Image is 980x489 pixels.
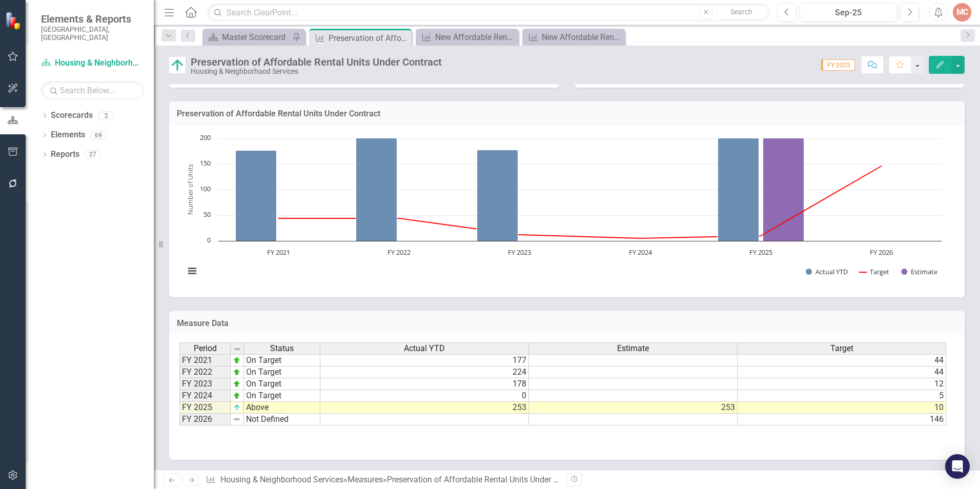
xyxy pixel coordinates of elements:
[205,31,290,44] a: Master Scorecard
[222,31,290,44] div: Master Scorecard
[270,344,294,353] span: Status
[233,392,241,400] img: zOikAAAAAElFTkSuQmCC
[901,267,937,276] button: Show Estimate
[356,126,397,241] path: FY 2022, 224. Actual YTD.
[194,344,217,353] span: Period
[320,366,529,378] td: 224
[508,248,531,257] text: FY 2023
[5,12,23,30] img: ClearPoint Strategy
[244,414,320,425] td: Not Defined
[179,366,231,378] td: FY 2022
[233,368,241,376] img: zOikAAAAAElFTkSuQmCC
[185,264,199,278] button: View chart menu, Chart
[953,3,971,22] button: MC
[244,402,320,414] td: Above
[387,248,411,257] text: FY 2022
[179,133,947,287] svg: Interactive chart
[169,57,186,73] img: Above
[387,475,584,484] div: Preservation of Affordable Rental Units Under Contract
[800,3,897,22] button: Sep-25
[51,149,79,160] a: Reports
[191,56,442,68] div: Preservation of Affordable Rental Units Under Contract
[244,366,320,378] td: On Target
[200,158,211,168] text: 150
[233,345,241,353] img: 8DAGhfEEPCf229AAAAAElFTkSuQmCC
[179,133,954,287] div: Chart. Highcharts interactive chart.
[749,248,772,257] text: FY 2025
[179,402,231,414] td: FY 2025
[236,150,277,241] path: FY 2021, 177. Actual YTD.
[233,356,241,364] img: zOikAAAAAElFTkSuQmCC
[738,354,946,366] td: 44
[191,68,442,75] div: Housing & Neighborhood Services
[179,390,231,402] td: FY 2024
[716,5,767,19] button: Search
[821,59,855,71] span: FY 2025
[41,13,144,25] span: Elements & Reports
[730,8,752,16] span: Search
[203,210,211,219] text: 50
[177,319,957,328] h3: Measure Data
[41,81,144,99] input: Search Below...
[529,402,738,414] td: 253
[41,57,144,69] a: Housing & Neighborhood Services
[525,31,622,44] a: New Affordable Rental Units Completed
[186,164,195,215] text: Number of Units
[870,248,893,257] text: FY 2026
[90,131,107,139] div: 69
[51,129,85,141] a: Elements
[236,111,882,241] g: Actual YTD, series 1 of 3. Bar series with 6 bars.
[629,248,652,257] text: FY 2024
[208,4,770,22] input: Search ClearPoint...
[348,475,383,484] a: Measures
[763,111,804,241] path: FY 2025 , 253. Estimate.
[803,7,894,19] div: Sep-25
[51,110,93,121] a: Scorecards
[404,344,445,353] span: Actual YTD
[320,354,529,366] td: 177
[207,235,211,244] text: 0
[738,366,946,378] td: 44
[806,267,848,276] button: Show Actual YTD
[329,32,409,45] div: Preservation of Affordable Rental Units Under Contract
[320,402,529,414] td: 253
[233,380,241,388] img: zOikAAAAAElFTkSuQmCC
[244,378,320,390] td: On Target
[738,414,946,425] td: 146
[738,390,946,402] td: 5
[320,378,529,390] td: 178
[435,31,516,44] div: New Affordable Rental Units Under Contract
[233,415,241,423] img: 8DAGhfEEPCf229AAAAAElFTkSuQmCC
[200,184,211,193] text: 100
[200,133,211,142] text: 200
[617,344,649,353] span: Estimate
[738,378,946,390] td: 12
[179,378,231,390] td: FY 2023
[220,475,343,484] a: Housing & Neighborhood Services
[177,109,957,118] h3: Preservation of Affordable Rental Units Under Contract
[85,150,101,159] div: 27
[320,390,529,402] td: 0
[718,111,759,241] path: FY 2025 , 253. Actual YTD.
[267,248,290,257] text: FY 2021
[233,403,241,412] img: 2Q==
[860,267,890,276] button: Show Target
[542,31,622,44] div: New Affordable Rental Units Completed
[98,111,114,120] div: 2
[179,414,231,425] td: FY 2026
[477,150,518,241] path: FY 2023, 178. Actual YTD.
[206,474,559,486] div: » »
[179,354,231,366] td: FY 2021
[830,344,853,353] span: Target
[945,454,970,479] div: Open Intercom Messenger
[418,31,516,44] a: New Affordable Rental Units Under Contract
[244,390,320,402] td: On Target
[738,402,946,414] td: 10
[41,25,144,42] small: [GEOGRAPHIC_DATA], [GEOGRAPHIC_DATA]
[244,354,320,366] td: On Target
